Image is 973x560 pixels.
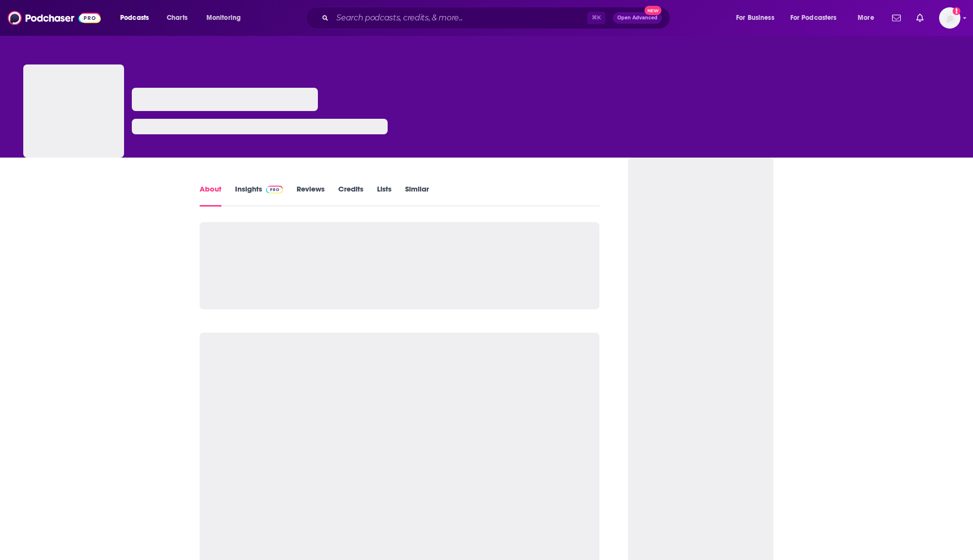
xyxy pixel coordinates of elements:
[953,7,960,15] svg: Add a profile image
[8,9,101,27] img: Podchaser - Follow, Share and Rate Podcasts
[939,7,960,29] span: Logged in as jennevievef
[613,12,662,24] button: Open AdvancedNew
[113,10,161,26] button: open menu
[200,10,253,26] button: open menu
[939,7,960,29] img: User Profile
[315,7,679,29] div: Search podcasts, credits, & more...
[790,11,837,25] span: For Podcasters
[338,184,363,207] a: Credits
[160,10,193,26] a: Charts
[617,16,658,20] span: Open Advanced
[736,11,774,25] span: For Business
[405,184,429,207] a: Similar
[235,184,283,207] a: InsightsPodchaser Pro
[729,10,786,26] button: open menu
[851,10,886,26] button: open menu
[332,10,587,26] input: Search podcasts, credits, & more...
[266,186,283,193] img: Podchaser Pro
[120,11,149,25] span: Podcasts
[644,6,662,15] span: New
[206,11,241,25] span: Monitoring
[297,184,325,207] a: Reviews
[784,10,851,26] button: open menu
[912,10,927,26] a: Show notifications dropdown
[587,12,605,24] span: ⌘ K
[377,184,392,207] a: Lists
[200,184,221,207] a: About
[858,11,874,25] span: More
[939,7,960,29] button: Show profile menu
[888,10,905,26] a: Show notifications dropdown
[167,11,188,25] span: Charts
